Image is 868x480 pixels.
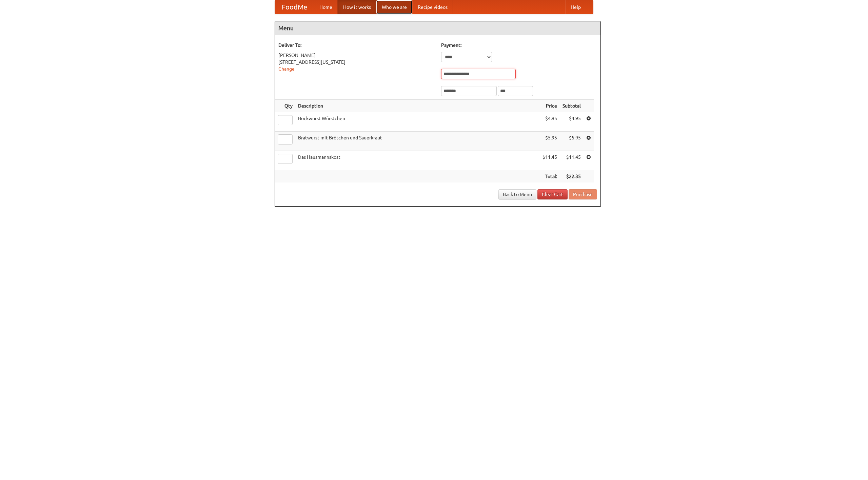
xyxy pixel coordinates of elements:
[560,151,584,170] td: $11.45
[278,42,434,49] h5: Deliver To:
[540,170,560,183] th: Total:
[569,189,597,199] button: Purchase
[295,132,540,151] td: Bratwurst mit Brötchen und Sauerkraut
[295,100,540,112] th: Description
[565,0,586,14] a: Help
[560,100,584,112] th: Subtotal
[338,0,376,14] a: How it works
[278,52,434,59] div: [PERSON_NAME]
[275,100,295,112] th: Qty
[560,112,584,132] td: $4.95
[278,66,295,72] a: Change
[278,59,434,65] div: [STREET_ADDRESS][US_STATE]
[560,170,584,183] th: $22.35
[314,0,338,14] a: Home
[295,151,540,170] td: Das Hausmannskost
[275,0,314,14] a: FoodMe
[275,21,600,35] h4: Menu
[376,0,412,14] a: Who we are
[295,112,540,132] td: Bockwurst Würstchen
[537,189,568,199] a: Clear Cart
[540,100,560,112] th: Price
[412,0,453,14] a: Recipe videos
[540,151,560,170] td: $11.45
[560,132,584,151] td: $5.95
[540,132,560,151] td: $5.95
[498,189,536,199] a: Back to Menu
[540,112,560,132] td: $4.95
[441,42,597,49] h5: Payment:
